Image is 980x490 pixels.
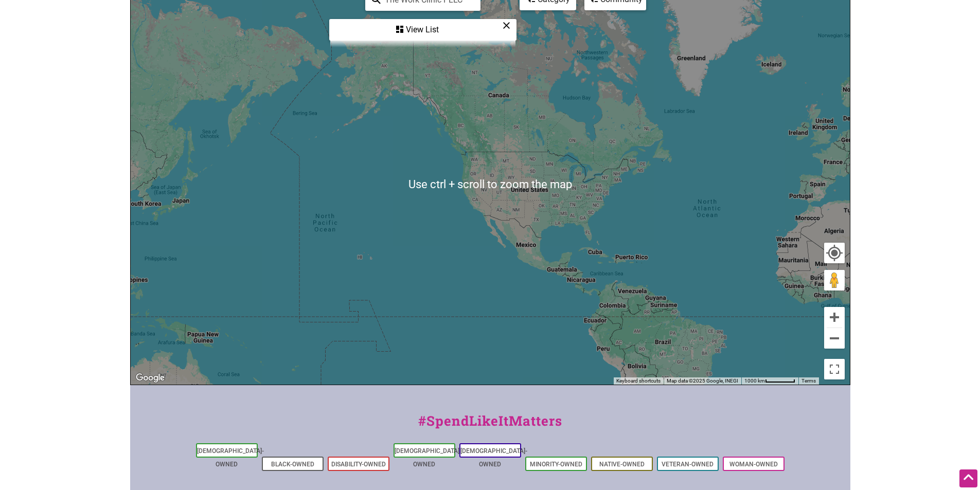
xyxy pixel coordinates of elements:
[824,328,845,349] button: Zoom out
[133,371,167,385] a: Open this area in Google Maps (opens a new window)
[741,377,798,385] button: Map Scale: 1000 km per 55 pixels
[616,377,661,385] button: Keyboard shortcuts
[133,371,167,385] img: Google
[824,270,845,291] button: Drag Pegman onto the map to open Street View
[395,447,461,468] a: [DEMOGRAPHIC_DATA]-Owned
[729,461,778,468] a: Woman-Owned
[130,411,850,441] div: #SpendLikeItMatters
[744,378,765,384] span: 1000 km
[801,378,816,384] a: Terms
[271,461,314,468] a: Black-Owned
[530,461,582,468] a: Minority-Owned
[667,378,738,384] span: Map data ©2025 Google, INEGI
[823,358,846,380] button: Toggle fullscreen view
[662,461,714,468] a: Veteran-Owned
[197,447,264,468] a: [DEMOGRAPHIC_DATA]-Owned
[824,307,845,328] button: Zoom in
[824,243,845,263] button: Your Location
[959,469,977,487] div: Scroll Back to Top
[460,447,527,468] a: [DEMOGRAPHIC_DATA]-Owned
[329,19,516,41] div: See a list of the visible businesses
[330,20,515,40] div: View List
[331,461,386,468] a: Disability-Owned
[599,461,645,468] a: Native-Owned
